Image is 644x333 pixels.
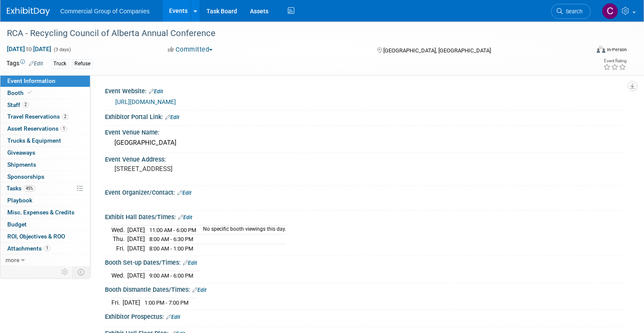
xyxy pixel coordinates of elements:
td: Personalize Event Tab Strip [58,266,73,278]
div: [GEOGRAPHIC_DATA] [111,136,620,150]
a: Edit [192,287,206,293]
span: more [6,257,19,263]
a: Asset Reservations1 [0,123,90,134]
a: Trucks & Equipment [0,135,90,147]
span: Trucks & Equipment [7,137,61,144]
td: [DATE] [127,225,145,235]
span: Booth [7,89,34,96]
span: 45% [24,185,35,192]
a: Budget [0,219,90,230]
a: Edit [165,114,179,120]
div: Event Venue Name: [105,126,627,137]
a: Edit [178,214,192,220]
td: No specific booth viewings this day. [198,225,286,235]
span: ROI, Objectives & ROO [7,233,65,240]
a: Edit [149,89,163,95]
span: Travel Reservations [7,113,68,120]
td: [DATE] [123,298,140,307]
span: Event Information [7,77,55,84]
a: Attachments1 [0,243,90,254]
a: Edit [166,314,180,320]
button: Committed [165,45,216,54]
span: 1 [44,245,50,251]
div: Exhibitor Portal Link: [105,110,627,122]
img: Cole Mattern [602,3,618,19]
span: [DATE] [DATE] [6,45,52,53]
td: Tags [6,59,43,69]
div: Event Format [534,45,627,58]
span: 2 [62,113,68,120]
span: Asset Reservations [7,125,67,132]
span: Tasks [6,185,35,192]
td: Wed. [111,271,127,280]
a: Event Information [0,75,90,87]
span: Misc. Expenses & Credits [7,209,74,216]
a: ROI, Objectives & ROO [0,231,90,242]
a: Misc. Expenses & Credits [0,207,90,218]
div: In-Person [607,46,627,53]
a: Shipments [0,159,90,171]
span: Budget [7,221,27,228]
pre: [STREET_ADDRESS] [114,165,313,173]
img: ExhibitDay [7,7,50,16]
div: Exhibit Hall Dates/Times: [105,211,627,222]
div: Booth Dismantle Dates/Times: [105,283,627,294]
span: Search [563,8,582,15]
a: Search [551,4,591,19]
td: Fri. [111,298,123,307]
div: Booth Set-up Dates/Times: [105,256,627,267]
a: Tasks45% [0,183,90,194]
div: Event Website: [105,85,627,96]
div: Truck [51,59,69,68]
span: Staff [7,101,29,108]
span: 1:00 PM - 7:00 PM [145,299,188,306]
span: Attachments [7,245,50,252]
a: Edit [29,61,43,67]
td: Thu. [111,235,127,244]
td: Toggle Event Tabs [73,266,90,278]
td: [DATE] [127,235,145,244]
a: Playbook [0,195,90,206]
a: Booth [0,87,90,99]
td: [DATE] [127,271,145,280]
div: RCA - Recycling Council of Alberta Annual Conference [4,26,574,41]
span: Commercial Group of Companies [60,8,150,15]
div: Event Rating [603,59,626,63]
a: Travel Reservations2 [0,111,90,122]
span: 2 [22,101,29,108]
i: Booth reservation complete [28,90,32,95]
a: [URL][DOMAIN_NAME] [115,98,176,105]
td: Wed. [111,225,127,235]
div: Refuse [72,59,93,68]
span: Sponsorships [7,173,44,180]
span: 11:00 AM - 6:00 PM [149,227,196,233]
td: [DATE] [127,244,145,253]
a: Giveaways [0,147,90,159]
a: Staff2 [0,99,90,111]
span: Shipments [7,161,36,168]
span: to [25,46,33,52]
img: Format-Inperson.png [597,46,605,53]
span: 9:00 AM - 6:00 PM [149,272,193,279]
a: Edit [183,260,197,266]
div: Event Venue Address: [105,153,627,164]
span: Giveaways [7,149,35,156]
span: 8:00 AM - 1:00 PM [149,245,193,252]
span: (3 days) [53,47,71,52]
span: 1 [61,125,67,132]
div: Exhibitor Prospectus: [105,310,627,321]
span: 8:00 AM - 6:30 PM [149,236,193,242]
a: more [0,254,90,266]
td: Fri. [111,244,127,253]
span: Playbook [7,197,32,204]
a: Edit [177,190,191,196]
span: [GEOGRAPHIC_DATA], [GEOGRAPHIC_DATA] [383,47,491,54]
a: Sponsorships [0,171,90,183]
div: Event Organizer/Contact: [105,186,627,197]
